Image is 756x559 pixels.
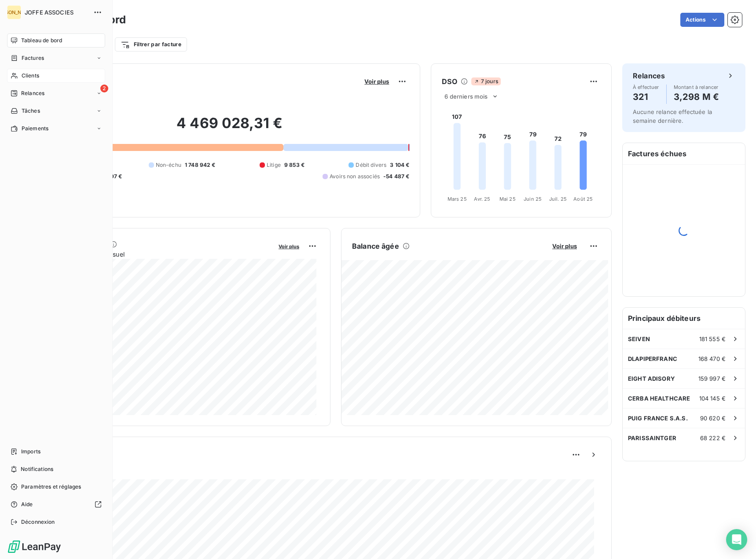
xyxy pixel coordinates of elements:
[699,395,726,402] span: 104 145 €
[7,121,105,136] a: Paiements
[628,415,688,422] span: PUIG FRANCE S.A.S.
[474,196,491,202] tspan: Avr. 25
[22,107,40,115] span: Tâches
[633,70,665,81] h6: Relances
[628,395,690,402] span: CERBA HEALTHCARE
[156,161,181,169] span: Non-échu
[22,72,39,80] span: Clients
[390,161,409,169] span: 3 104 €
[21,518,55,526] span: Déconnexion
[700,434,726,441] span: 68 222 €
[628,434,676,441] span: PARISSAINTGER
[623,308,745,329] h6: Principaux débiteurs
[633,90,659,104] h4: 321
[276,242,302,250] button: Voir plus
[699,335,726,342] span: 181 555 €
[698,375,726,382] span: 159 997 €
[7,5,21,19] div: [PERSON_NAME]
[185,161,216,169] span: 1 748 942 €
[674,90,719,104] h4: 3,298 M €
[115,37,187,51] button: Filtrer par facture
[674,85,719,90] span: Montant à relancer
[499,196,516,202] tspan: Mai 25
[22,54,44,62] span: Factures
[448,196,467,202] tspan: Mars 25
[100,85,108,92] span: 2
[444,93,488,100] span: 6 derniers mois
[284,161,305,169] span: 9 853 €
[50,114,409,141] h2: 4 469 028,31 €
[549,196,567,202] tspan: Juil. 25
[628,335,650,342] span: SEIVEN
[356,161,386,169] span: Débit divers
[22,125,48,132] span: Paiements
[7,51,105,65] a: Factures
[7,69,105,83] a: Clients
[7,540,62,554] img: Logo LeanPay
[442,76,457,87] h6: DSO
[267,161,281,169] span: Litige
[550,242,580,250] button: Voir plus
[552,243,577,250] span: Voir plus
[21,500,33,508] span: Aide
[7,104,105,118] a: Tâches
[364,78,389,85] span: Voir plus
[7,480,105,494] a: Paramètres et réglages
[726,529,747,550] div: Open Intercom Messenger
[7,497,105,511] a: Aide
[50,250,272,259] span: Chiffre d'affaires mensuel
[680,13,724,27] button: Actions
[698,355,726,362] span: 168 470 €
[628,355,677,362] span: DLAPIPERFRANC
[362,77,392,85] button: Voir plus
[633,85,659,90] span: À effectuer
[21,37,62,44] span: Tableau de bord
[700,415,726,422] span: 90 620 €
[352,241,399,251] h6: Balance âgée
[21,483,81,491] span: Paramètres et réglages
[524,196,542,202] tspan: Juin 25
[7,445,105,459] a: Imports
[633,108,712,124] span: Aucune relance effectuée la semaine dernière.
[279,243,299,250] span: Voir plus
[7,33,105,48] a: Tableau de bord
[574,196,593,202] tspan: Août 25
[628,375,675,382] span: EIGHT ADISORY
[330,173,380,180] span: Avoirs non associés
[21,89,44,97] span: Relances
[25,9,88,16] span: JOFFE ASSOCIES
[471,77,501,85] span: 7 jours
[21,465,53,473] span: Notifications
[623,143,745,164] h6: Factures échues
[21,448,40,456] span: Imports
[383,173,409,180] span: -54 487 €
[7,86,105,100] a: 2Relances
